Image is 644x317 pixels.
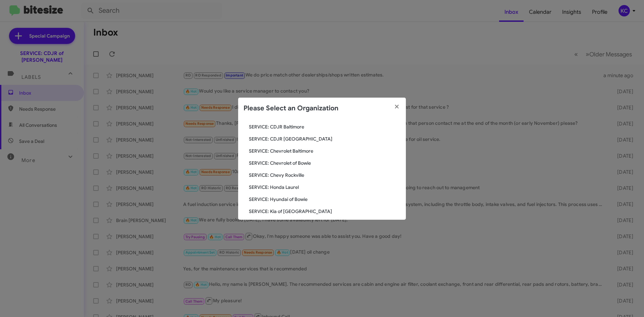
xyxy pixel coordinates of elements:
span: SERVICE: Chevrolet of Bowie [249,160,400,166]
span: SERVICE: CDJR Baltimore [249,123,400,130]
span: SERVICE: Kia of [GEOGRAPHIC_DATA] [249,208,400,215]
span: SERVICE: CDJR [GEOGRAPHIC_DATA] [249,136,400,142]
span: SERVICE: Hyundai of Bowie [249,196,400,203]
span: SERVICE: Chevrolet Baltimore [249,148,400,154]
span: SERVICE: Chevy Rockville [249,172,400,178]
span: SERVICE: Honda Laurel [249,184,400,191]
h2: Please Select an Organization [244,103,338,114]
